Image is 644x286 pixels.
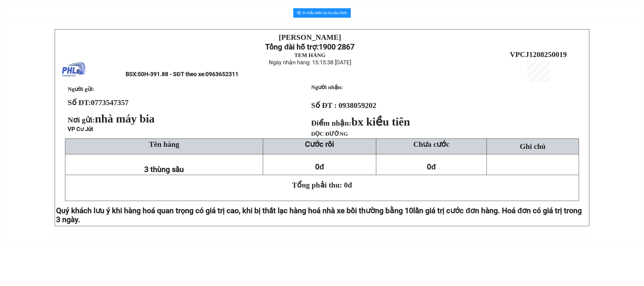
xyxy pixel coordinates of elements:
span: Ghi chú [520,142,545,151]
strong: Điểm nhận: [311,119,410,127]
span: Chưa cước [413,140,449,148]
span: 0938059202 [339,101,376,110]
strong: 1900 2867 [319,42,355,51]
span: bx kiều tiên [351,115,410,128]
button: printerIn mẫu biên lai tự cấu hình [293,8,351,18]
span: 0963652311 [206,71,239,78]
span: Tổng phải thu: 0đ [292,181,352,189]
span: lần giá trị cước đơn hàng. Hoá đơn có giá trị trong 3 ngày. [56,206,582,224]
span: 0773547357 [91,98,129,107]
strong: Số ĐT: [68,98,129,107]
img: logo [62,58,86,82]
span: printer [297,11,301,15]
strong: [PERSON_NAME] [279,33,341,41]
span: 3 thùng sầu [144,165,184,174]
span: Người gửi: [68,86,95,92]
span: Quý khách lưu ý khi hàng hoá quan trọng có giá trị cao, khi bị thất lạc hàng hoá nhà xe bồi thườn... [56,206,413,215]
span: VP Cư Jút [68,126,93,132]
strong: TEM HÀNG [294,52,326,58]
span: 0đ [315,162,324,171]
span: BSX: [126,71,238,78]
strong: Tổng đài hỗ trợ: [265,42,319,51]
span: In mẫu biên lai tự cấu hình [303,10,347,16]
span: Nơi gửi: [68,116,157,124]
span: nhà máy bia [95,112,155,125]
span: Tên hàng [149,140,179,148]
strong: Người nhận: [311,84,343,90]
strong: Cước rồi [305,140,334,149]
span: 0đ [427,162,436,171]
span: 50H-391.88 - SĐT theo xe: [138,71,238,78]
strong: Số ĐT : [311,101,337,110]
span: VPCJ1208250019 [510,50,567,59]
span: Ngày nhận hàng: 15:15:38 [DATE] [269,59,351,66]
span: DỌC ĐƯỜNG [311,131,348,137]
